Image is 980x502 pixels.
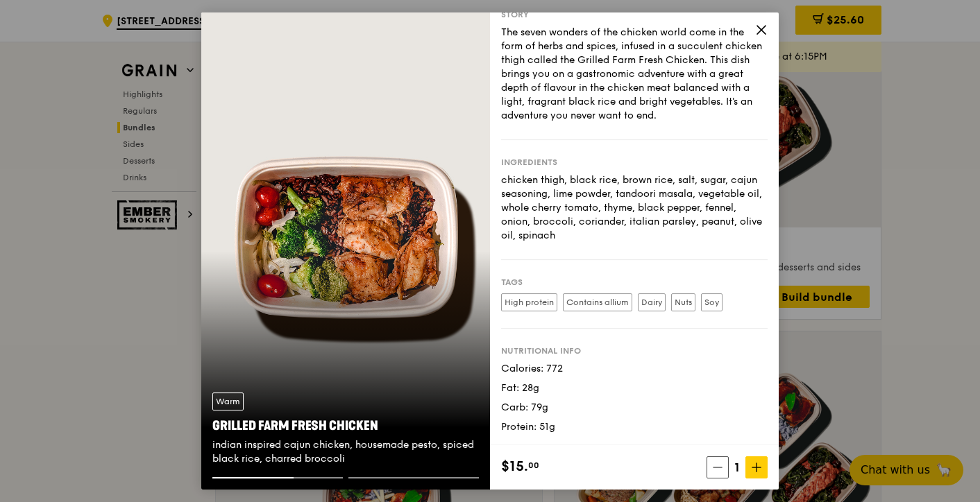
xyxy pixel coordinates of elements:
label: Soy [701,293,723,311]
label: Dairy [638,293,666,311]
label: Nuts [671,293,695,311]
div: Carb: 79g [501,401,768,415]
label: Contains allium [563,293,632,311]
div: chicken thigh, black rice, brown rice, salt, sugar, cajun seasoning, lime powder, tandoori masala... [501,173,768,243]
div: The seven wonders of the chicken world come in the form of herbs and spices, infused in a succule... [501,26,768,123]
div: Calories: 772 [501,362,768,376]
div: Tags [501,277,768,288]
span: $15. [501,456,528,477]
div: Fat: 28g [501,381,768,395]
div: Ingredients [501,157,768,168]
div: Grilled Farm Fresh Chicken [212,416,479,435]
span: 00 [528,460,539,471]
span: 1 [729,458,745,477]
div: Protein: 51g [501,420,768,434]
div: indian inspired cajun chicken, housemade pesto, spiced black rice, charred broccoli [212,438,479,466]
div: Nutritional info [501,345,768,356]
label: High protein [501,293,557,311]
div: Story [501,9,768,20]
div: Warm [212,392,244,410]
